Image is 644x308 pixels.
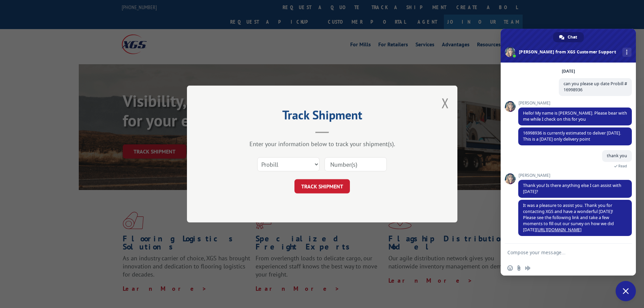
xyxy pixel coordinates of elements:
span: Chat [568,32,577,42]
span: Thank you! Is there anything else I can assist with [DATE]? [523,183,621,194]
span: It was a pleasure to assist you. Thank you for contacting XGS and have a wonderful [DATE]! Please... [523,203,614,233]
span: can you please up date Probill # 16998936 [564,81,627,93]
div: Close chat [616,281,636,301]
span: thank you [607,153,627,159]
button: TRACK SHIPMENT [294,179,350,193]
span: Send a file [516,265,522,271]
span: [PERSON_NAME] [518,101,632,105]
button: Close modal [442,94,449,112]
a: [URL][DOMAIN_NAME] [536,227,581,233]
span: Audio message [525,265,530,271]
span: Hello! My name is [PERSON_NAME]. Please bear with me while I check on this for you [523,110,627,122]
div: [DATE] [562,69,575,73]
span: [PERSON_NAME] [518,173,632,178]
div: Enter your information below to track your shipment(s). [221,140,424,148]
span: Insert an emoji [507,265,513,271]
input: Number(s) [325,157,387,171]
div: More channels [622,48,631,57]
div: Chat [553,32,584,42]
span: Read [618,164,627,168]
textarea: Compose your message... [507,250,614,256]
span: 16998936 is currently estimated to deliver [DATE]. This is a [DATE] only delivery point [523,130,621,142]
h2: Track Shipment [221,110,424,123]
